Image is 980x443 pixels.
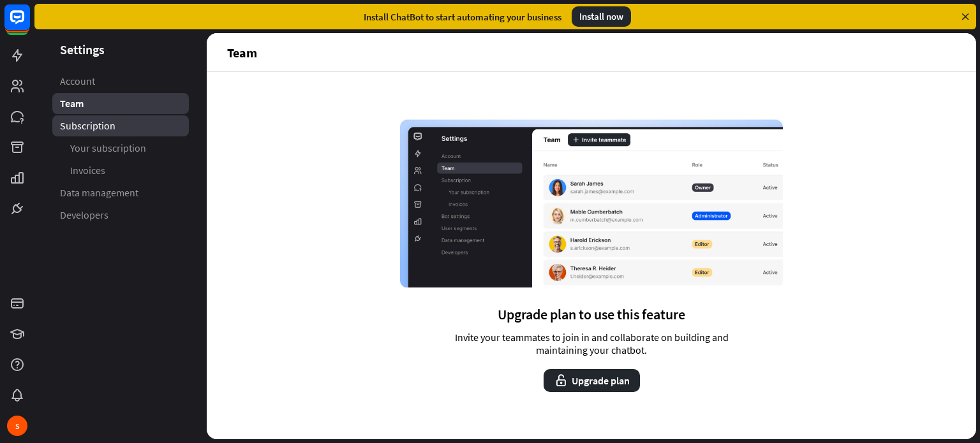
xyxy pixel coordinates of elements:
span: Subscription [60,119,115,133]
div: Install ChatBot to start automating your business [364,11,561,23]
a: Data management [52,182,189,203]
button: Upgrade plan [544,369,640,392]
a: Invoices [52,160,189,181]
a: Subscription [52,115,189,136]
button: Open LiveChat chat widget [10,5,48,43]
span: Invoices [70,164,105,177]
span: Account [60,75,95,88]
span: Team [60,97,84,110]
span: Invite your teammates to join in and collaborate on building and maintaining your chatbot. [416,331,767,356]
a: Developers [52,205,189,226]
header: Team [207,33,976,71]
div: Install now [572,6,631,27]
a: Your subscription [52,138,189,159]
span: Upgrade plan to use this feature [498,305,685,323]
header: Settings [34,41,207,58]
div: S [7,416,27,436]
img: Team settings page [400,119,783,287]
a: Account [52,71,189,92]
span: Developers [60,208,108,222]
span: Your subscription [70,142,146,155]
span: Data management [60,186,138,200]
